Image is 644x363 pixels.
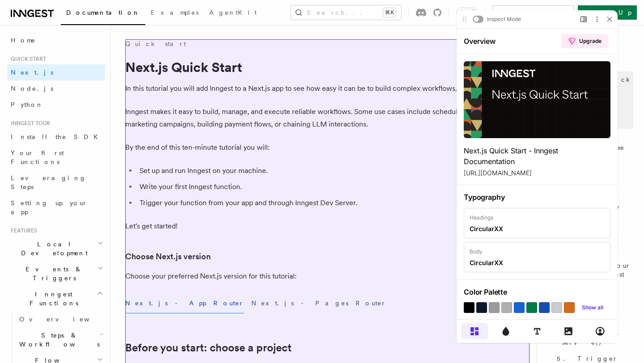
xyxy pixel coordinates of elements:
button: Events & Triggers [7,261,105,286]
span: Setting up your app [11,199,88,215]
span: Install the SDK [11,133,103,140]
a: Your first Functions [7,145,105,170]
h1: Next.js Quick Start [125,59,483,75]
h2: Next.js Quick Start - Inngest Documentation [21,145,168,167]
span: Python [11,101,43,108]
a: Documentation [61,3,145,25]
li: Trigger your function from your app and through Inngest Dev Server. [137,197,483,209]
a: Node.js [7,80,105,97]
span: Inngest tour [7,120,50,127]
button: Next.js - Pages Router [251,293,386,313]
span: Leveraging Steps [11,174,86,190]
span: Quick start [7,55,46,63]
a: Examples [145,3,204,24]
span: Examples [151,9,199,16]
img: og [21,61,168,138]
span: Home [11,36,36,45]
h3: Color Palette [21,287,168,297]
p: Inngest makes it easy to build, manage, and execute reliable workflows. Some use cases include sc... [125,106,483,131]
button: Search...⌘K [291,5,401,20]
span: Features [7,227,37,234]
p: By the end of this ten-minute tutorial you will: [125,141,483,154]
span: Inngest Functions [7,290,97,308]
p: Headings [27,214,162,222]
a: Leveraging Steps [7,170,105,195]
h3: Typography [21,192,168,202]
p: Body [27,248,162,256]
button: Next.js - App Router [125,293,244,313]
a: Next.js [7,64,105,80]
span: Your first Functions [11,149,64,165]
button: Local Development [7,236,105,261]
p: Inspect Mode [45,16,79,23]
span: AgentKit [209,9,257,16]
a: Quick start [125,39,186,48]
span: Node.js [11,85,53,92]
span: Local Development [7,240,97,257]
span: Upgrade [137,38,159,45]
button: Inngest Functions [7,286,105,311]
a: Python [7,97,105,113]
a: Install the SDK [7,129,105,145]
a: Upgrade [119,34,166,48]
p: Choose your preferred Next.js version for this tutorial: [125,270,483,283]
a: Before you start: choose a project [125,342,292,354]
p: CircularXX [27,225,61,232]
p: Let's get started! [125,220,483,232]
span: Next.js [11,69,53,76]
span: Documentation [66,9,140,16]
kbd: ⌘K [383,8,396,17]
a: Setting up your app [7,195,105,220]
a: Overview [16,311,105,327]
span: Steps & Workflows [16,331,100,349]
a: Home [7,32,105,48]
p: CircularXX [27,259,61,266]
div: Show all [140,304,161,311]
h3: Overview [21,36,57,46]
p: In this tutorial you will add Inngest to a Next.js app to see how easy it can be to build complex... [125,82,483,95]
button: Steps & Workflows [16,327,105,352]
li: Set up and run Inngest on your machine. [137,165,483,177]
p: [URL][DOMAIN_NAME] [21,167,168,177]
span: Overview [19,316,111,323]
span: Events & Triggers [7,265,97,283]
a: AgentKit [204,3,262,24]
li: Write your first Inngest function. [137,181,483,193]
a: Choose Next.js version [125,250,211,263]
